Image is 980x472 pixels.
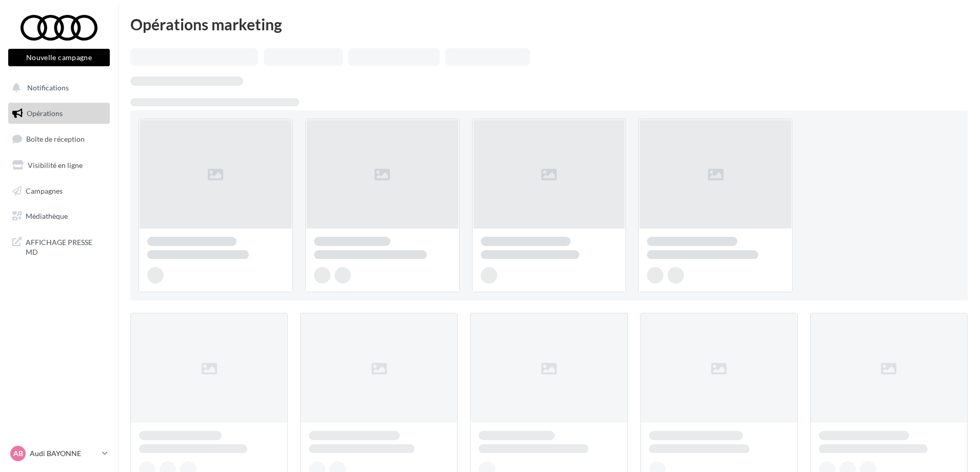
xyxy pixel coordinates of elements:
span: Boîte de réception [26,135,85,143]
button: Nouvelle campagne [8,49,110,66]
a: AFFICHAGE PRESSE MD [6,231,112,261]
a: Boîte de réception [6,128,112,150]
span: AB [13,448,23,459]
a: Visibilité en ligne [6,155,112,176]
span: AFFICHAGE PRESSE MD [26,235,106,257]
button: Notifications [6,77,108,99]
div: Opérations marketing [130,16,968,32]
a: Médiathèque [6,205,112,227]
span: Médiathèque [26,212,68,220]
a: Campagnes [6,180,112,202]
p: Audi BAYONNE [30,448,98,459]
a: AB Audi BAYONNE [8,444,110,463]
span: Notifications [27,83,69,92]
a: Opérations [6,103,112,124]
span: Campagnes [26,186,63,195]
span: Visibilité en ligne [28,161,83,169]
span: Opérations [27,109,63,118]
